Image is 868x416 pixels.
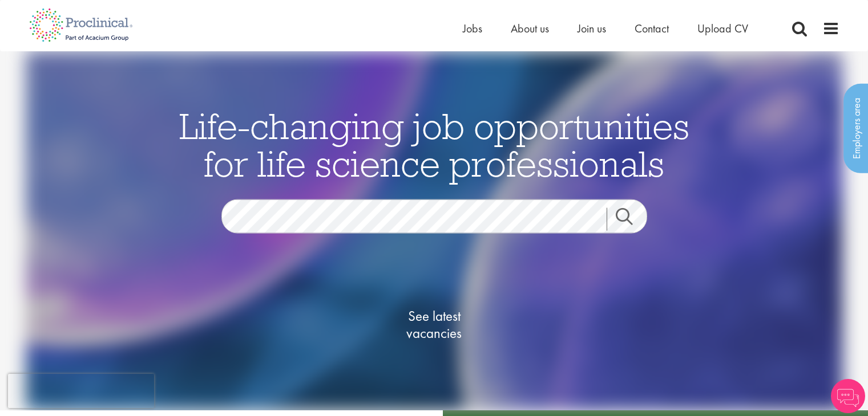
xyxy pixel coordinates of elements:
[511,21,549,36] a: About us
[578,21,606,36] a: Join us
[377,262,491,387] a: See latestvacancies
[607,207,656,230] a: Job search submit button
[8,374,154,408] iframe: reCAPTCHA
[179,103,689,186] span: Life-changing job opportunities for life science professionals
[377,307,491,341] span: See latest vacancies
[463,21,482,36] a: Jobs
[26,51,842,410] img: candidate home
[697,21,748,36] a: Upload CV
[635,21,669,36] a: Contact
[831,379,865,413] img: Chatbot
